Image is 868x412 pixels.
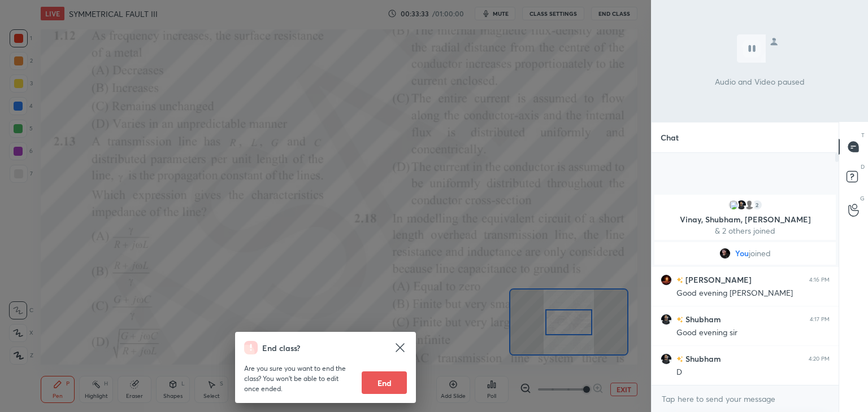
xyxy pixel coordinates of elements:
p: D [861,163,865,171]
img: 5ced908ece4343448b4c182ab94390f6.jpg [719,248,731,259]
div: 4:20 PM [809,356,830,362]
img: no-rating-badge.077c3623.svg [676,277,683,283]
div: 4:17 PM [810,316,830,323]
div: 4:16 PM [809,277,830,283]
button: End [362,371,407,394]
div: grid [652,192,839,385]
div: D [676,367,830,378]
p: Are you sure you want to end the class? You won’t be able to edit once ended. [244,363,353,394]
div: 2 [752,199,763,211]
img: 3 [728,199,739,211]
p: G [860,194,865,203]
p: Vinay, Shubham, [PERSON_NAME] [661,215,829,224]
h4: End class? [262,342,300,354]
h6: Shubham [683,353,721,365]
img: f92fa4bba0114f6b9ce074517efe5c56.jpg [736,199,747,211]
span: You [735,249,749,258]
img: no-rating-badge.077c3623.svg [676,317,683,323]
img: f92fa4bba0114f6b9ce074517efe5c56.jpg [661,353,672,365]
img: no-rating-badge.077c3623.svg [676,356,683,362]
img: default.png [744,199,755,211]
p: & 2 others joined [661,226,829,235]
div: Good evening sir [676,327,830,339]
p: Audio and Video paused [715,76,805,87]
p: Chat [652,122,688,152]
h6: Shubham [683,313,721,325]
p: T [861,131,865,139]
h6: [PERSON_NAME] [683,274,752,286]
span: joined [749,249,771,258]
div: Good evening [PERSON_NAME] [676,288,830,299]
img: f92fa4bba0114f6b9ce074517efe5c56.jpg [661,314,672,325]
img: daa425374cb446028a250903ee68cc3a.jpg [661,274,672,286]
